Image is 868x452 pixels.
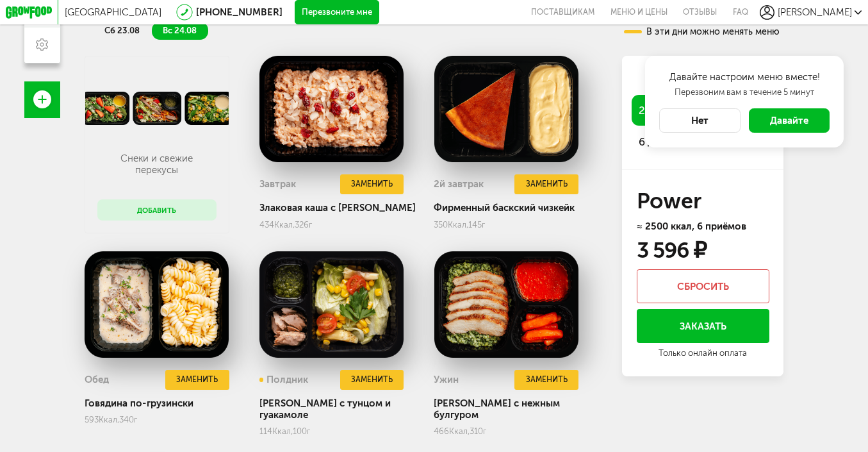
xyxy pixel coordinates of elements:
[659,108,740,133] button: Нет
[434,56,578,162] img: big_N92kqFEKop7XQERg.png
[778,6,852,18] span: [PERSON_NAME]
[340,370,404,390] button: Заменить
[259,56,404,162] img: big_zDl6ffcyro6hplhP.png
[514,174,578,194] button: Заменить
[624,28,780,37] div: В эти дни можно менять меню
[637,241,707,260] div: 3 596 ₽
[259,374,308,385] h3: Полдник
[85,251,229,358] img: big_m8cDPv4OcxW0p6rM.png
[309,220,312,230] span: г
[104,26,140,35] span: сб 23.08
[274,220,295,230] span: Ккал,
[109,153,204,176] p: Снеки и свежие перекусы
[639,104,666,117] span: 2 дня
[434,220,578,230] div: 350 145
[483,426,486,436] span: г
[259,251,404,358] img: big_ciA0H7sxEk3Hvebx.png
[259,398,428,421] div: [PERSON_NAME] с тунцом и гуакамоле
[637,192,769,211] h3: Power
[307,426,310,436] span: г
[637,309,769,343] button: Заказать
[749,108,830,133] button: Давайте
[632,68,774,83] div: Выберите тариф
[514,370,578,390] button: Заменить
[65,6,161,18] span: [GEOGRAPHIC_DATA]
[637,269,769,303] button: Сбросить
[259,202,416,213] div: Злаковая каша с [PERSON_NAME]
[259,220,416,230] div: 434 326
[85,398,229,409] div: Говядина по-грузински
[99,415,119,424] span: Ккал,
[434,202,578,213] div: Фирменный баскский чизкейк
[259,178,296,190] h3: Завтрак
[434,426,602,436] div: 466 310
[637,221,746,232] span: ≈ 2500 ккал, 6 приёмов
[434,398,602,421] div: [PERSON_NAME] с нежным булгуром
[770,115,808,126] span: Давайте
[97,199,217,221] button: Добавить
[340,174,404,194] button: Заменить
[448,220,468,230] span: Ккал,
[272,426,293,436] span: Ккал,
[434,178,484,190] h3: 2й завтрак
[85,415,229,424] div: 593 340
[482,220,485,230] span: г
[639,135,673,148] span: 6 дней
[134,415,137,424] span: г
[449,426,470,436] span: Ккал,
[434,251,578,358] img: big_1dPsdn4SDgPxLGzQ.png
[659,70,829,85] h4: Давайте настроим меню вместе!
[163,26,197,35] span: вс 24.08
[165,370,229,390] button: Заменить
[659,87,829,99] p: Перезвоним вам в течение 5 минут
[85,374,109,385] h3: Обед
[259,426,428,436] div: 114 100
[659,349,747,358] div: Только онлайн оплата
[434,374,459,385] h3: Ужин
[196,6,283,18] a: [PHONE_NUMBER]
